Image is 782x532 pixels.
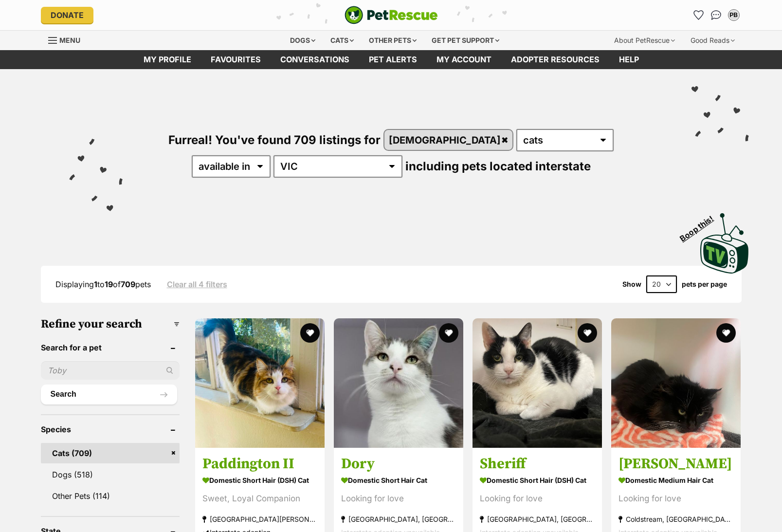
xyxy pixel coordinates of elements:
[41,343,180,352] header: Search for a pet
[700,213,749,274] img: PetRescue TV logo
[691,7,742,23] ul: Account quick links
[41,443,180,463] a: Cats (709)
[678,208,723,243] span: Boop this!
[473,318,602,448] img: Sheriff - Domestic Short Hair (DSH) Cat
[480,492,595,505] div: Looking for love
[324,31,361,50] div: Cats
[716,323,736,343] button: favourite
[501,50,609,69] a: Adopter resources
[41,464,180,485] a: Dogs (518)
[618,473,733,487] strong: Domestic Medium Hair Cat
[202,473,317,487] strong: Domestic Short Hair (DSH) Cat
[121,279,135,289] strong: 709
[345,6,438,24] a: PetRescue
[341,455,456,473] h3: Dory
[607,31,682,50] div: About PetRescue
[202,455,317,473] h3: Paddington II
[334,318,463,448] img: Dory - Domestic Short Hair Cat
[59,36,80,44] span: Menu
[362,31,423,50] div: Other pets
[202,513,317,526] strong: [GEOGRAPHIC_DATA][PERSON_NAME][GEOGRAPHIC_DATA]
[618,492,733,505] div: Looking for love
[622,280,641,288] span: Show
[195,318,325,448] img: Paddington II - Domestic Short Hair (DSH) Cat
[709,7,724,23] a: Conversations
[427,50,501,69] a: My account
[578,323,597,343] button: favourite
[41,385,177,404] button: Search
[345,6,438,24] img: logo-cat-932fe2b9b8326f06289b0f2fb663e598f794de774fb13d1741a6617ecf9a85b4.svg
[480,513,595,526] strong: [GEOGRAPHIC_DATA], [GEOGRAPHIC_DATA]
[341,492,456,505] div: Looking for love
[48,31,87,48] a: Menu
[405,159,591,173] span: including pets located interstate
[439,323,458,343] button: favourite
[684,31,742,50] div: Good Reads
[41,425,180,434] header: Species
[682,280,727,288] label: pets per page
[618,455,733,473] h3: [PERSON_NAME]
[359,50,427,69] a: Pet alerts
[729,10,739,20] div: PB
[201,50,271,69] a: Favourites
[618,513,733,526] strong: Coldstream, [GEOGRAPHIC_DATA]
[41,7,93,23] a: Donate
[168,133,381,147] span: Furreal! You've found 709 listings for
[691,7,707,23] a: Favourites
[425,31,506,50] div: Get pet support
[283,31,322,50] div: Dogs
[711,10,721,20] img: chat-41dd97257d64d25036548639549fe6c8038ab92f7586957e7f3b1b290dea8141.svg
[480,473,595,487] strong: Domestic Short Hair (DSH) Cat
[271,50,359,69] a: conversations
[105,279,113,289] strong: 19
[202,492,317,505] div: Sweet, Loyal Companion
[94,279,97,289] strong: 1
[341,473,456,487] strong: Domestic Short Hair Cat
[384,130,513,150] a: [DEMOGRAPHIC_DATA]
[726,7,742,23] button: My account
[300,323,320,343] button: favourite
[700,204,749,275] a: Boop this!
[611,318,741,448] img: Benny - Domestic Medium Hair Cat
[341,513,456,526] strong: [GEOGRAPHIC_DATA], [GEOGRAPHIC_DATA]
[41,486,180,506] a: Other Pets (114)
[55,279,151,289] span: Displaying to of pets
[480,455,595,473] h3: Sheriff
[167,280,227,289] a: Clear all 4 filters
[41,317,180,331] h3: Refine your search
[41,361,180,380] input: Toby
[134,50,201,69] a: My profile
[609,50,649,69] a: Help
